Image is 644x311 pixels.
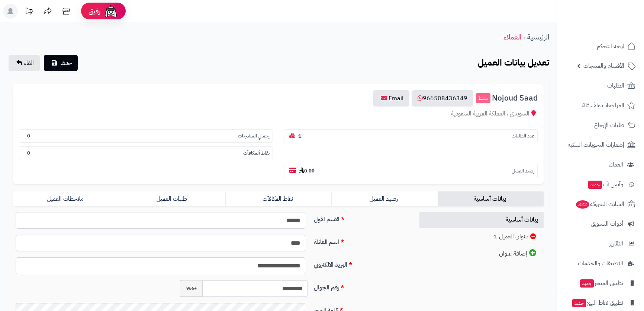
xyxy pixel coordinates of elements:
[419,212,544,228] a: بيانات أساسية
[591,219,623,229] span: أدوات التسويق
[571,298,623,308] span: تطبيق نقاط البيع
[580,279,594,288] span: جديد
[373,90,409,107] a: Email
[311,257,411,269] label: البريد الالكتروني
[225,191,331,206] a: نقاط المكافآت
[180,280,202,297] span: +966
[609,159,623,170] span: العملاء
[561,254,640,272] a: التطبيقات والخدمات
[561,274,640,292] a: تطبيق المتجرجديد
[597,41,624,51] span: لوحة التحكم
[419,245,544,262] a: إضافة عنوان
[20,4,38,20] a: تحديثات المنصة
[103,4,118,19] img: ai-face.png
[568,140,624,150] span: إشعارات التحويلات البنكية
[582,100,624,111] span: المراجعات والأسئلة
[578,258,623,269] span: التطبيقات والخدمات
[527,31,549,42] a: الرئيسية
[561,77,640,95] a: الطلبات
[561,195,640,213] a: السلات المتروكة322
[419,229,544,245] a: عنوان العميل 1
[27,132,30,139] b: 0
[243,150,270,157] small: نقاط ألمكافآت
[238,133,270,140] small: إجمالي المشتريات
[576,200,590,209] span: 322
[588,181,602,189] span: جديد
[61,58,72,67] span: حفظ
[594,120,624,130] span: طلبات الإرجاع
[24,58,34,67] span: الغاء
[607,80,624,91] span: الطلبات
[583,61,624,71] span: الأقسام والمنتجات
[412,90,473,107] a: 966508436349
[9,55,40,71] a: الغاء
[88,7,100,16] span: رفيق
[503,31,521,42] a: العملاء
[44,55,78,71] button: حفظ
[561,116,640,134] a: طلبات الإرجاع
[119,191,225,206] a: طلبات العميل
[593,13,637,29] img: logo-2.png
[311,235,411,247] label: اسم العائلة
[512,168,534,175] small: رصيد العميل
[561,175,640,193] a: وآتس آبجديد
[561,96,640,114] a: المراجعات والأسئلة
[575,199,624,209] span: السلات المتروكة
[311,212,411,224] label: الاسم الأول
[298,133,301,140] b: 1
[561,156,640,174] a: العملاء
[331,191,437,206] a: رصيد العميل
[561,235,640,253] a: التقارير
[561,136,640,154] a: إشعارات التحويلات البنكية
[609,238,623,249] span: التقارير
[492,94,538,102] span: Nojoud Saad
[561,215,640,233] a: أدوات التسويق
[572,299,586,307] span: جديد
[478,56,549,69] b: تعديل بيانات العميل
[438,191,544,206] a: بيانات أساسية
[311,280,411,292] label: رقم الجوال
[13,191,119,206] a: ملاحظات العميل
[512,133,534,140] small: عدد الطلبات
[587,179,623,190] span: وآتس آب
[299,167,315,174] b: 0.00
[579,278,623,288] span: تطبيق المتجر
[27,149,30,156] b: 0
[476,93,490,104] small: نشط
[19,110,538,118] div: السويدي ، المملكة العربية السعودية
[561,37,640,55] a: لوحة التحكم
